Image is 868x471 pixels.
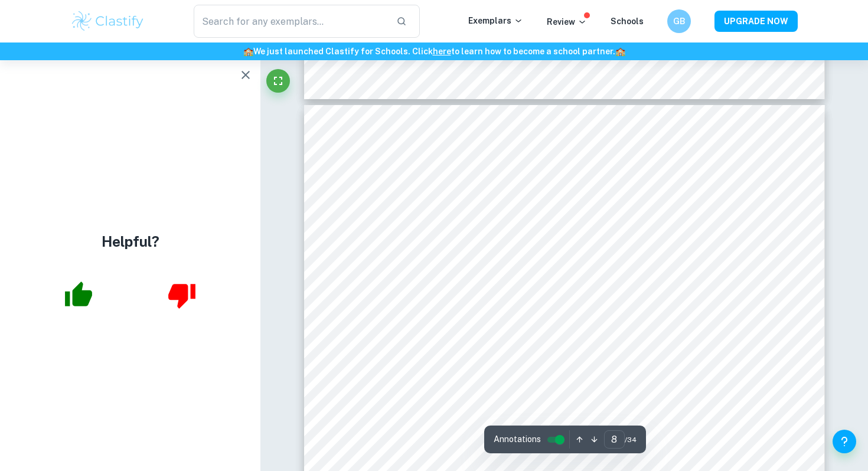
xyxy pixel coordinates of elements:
[673,15,686,28] h6: GB
[667,9,691,33] button: GB
[615,47,625,56] span: 🏫
[2,45,866,58] h6: We just launched Clastify for Schools. Click to learn how to become a school partner.
[714,11,798,32] button: UPGRADE NOW
[266,69,290,93] button: Fullscreen
[194,5,387,38] input: Search for any exemplars...
[468,14,523,27] p: Exemplars
[102,231,159,252] h4: Helpful?
[833,430,856,453] button: Help and Feedback
[611,17,644,26] a: Schools
[547,15,587,28] p: Review
[433,47,451,56] a: here
[625,434,637,445] span: / 34
[70,9,145,33] img: Clastify logo
[494,433,541,446] span: Annotations
[243,47,253,56] span: 🏫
